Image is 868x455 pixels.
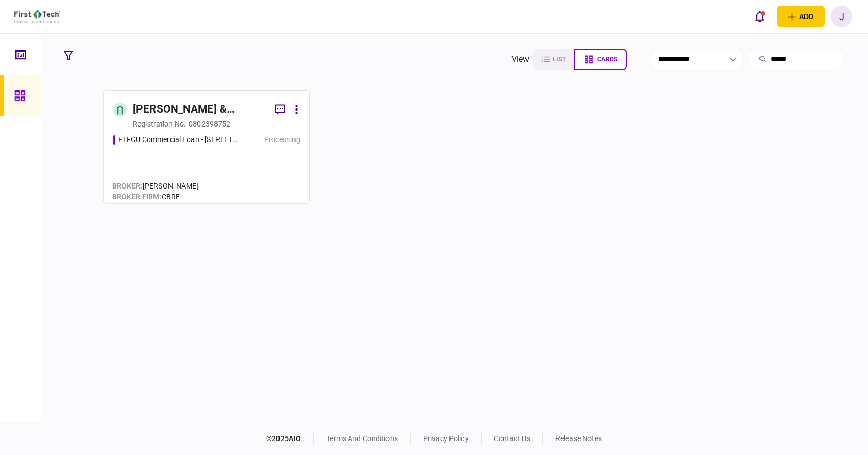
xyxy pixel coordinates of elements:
[112,181,199,192] div: [PERSON_NAME]
[189,119,230,129] div: 0802398752
[494,434,530,443] a: contact us
[512,53,530,66] div: view
[533,49,574,70] button: list
[555,434,602,443] a: release notes
[264,134,300,145] div: Processing
[112,192,199,202] div: CBRE
[103,90,310,204] a: [PERSON_NAME] & [PERSON_NAME] PROPERTY HOLDINGS, LLCregistration no.0802398752FTFCU Commercial Lo...
[423,434,469,443] a: privacy policy
[133,119,186,129] div: registration no.
[749,6,770,27] button: open notifications list
[112,182,143,190] span: Broker :
[14,10,60,23] img: client company logo
[266,433,314,444] div: © 2025 AIO
[133,101,267,118] div: [PERSON_NAME] & [PERSON_NAME] PROPERTY HOLDINGS, LLC
[831,6,853,27] button: J
[574,49,627,70] button: cards
[112,193,162,201] span: broker firm :
[118,134,239,145] div: FTFCU Commercial Loan - 513 E Caney Street Wharton TX
[326,434,398,443] a: terms and conditions
[597,56,617,63] span: cards
[553,56,566,63] span: list
[777,6,825,27] button: open adding identity options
